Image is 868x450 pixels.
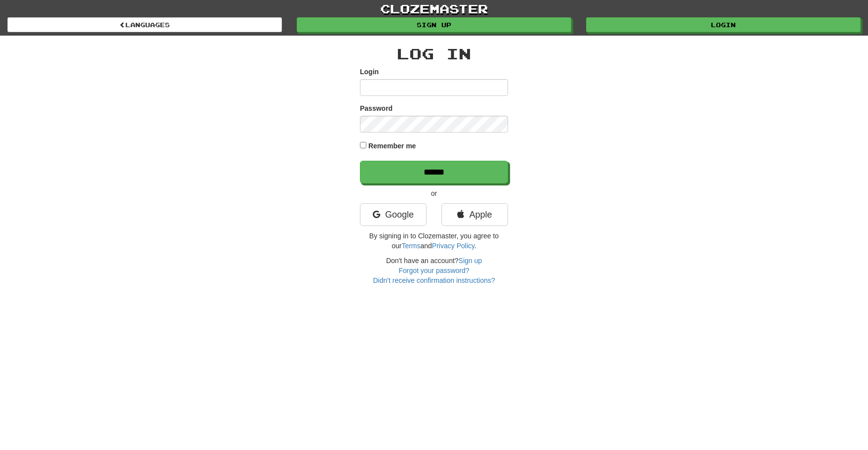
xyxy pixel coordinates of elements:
label: Remember me [368,141,416,151]
a: Forgot your password? [398,267,469,274]
a: Languages [7,17,282,32]
a: Didn't receive confirmation instructions? [373,276,495,284]
label: Login [360,67,379,77]
h2: Log In [360,45,508,62]
a: Apple [441,203,508,226]
a: Sign up [297,17,571,32]
a: Privacy Policy [432,242,474,250]
p: By signing in to Clozemaster, you agree to our and . [360,231,508,251]
a: Sign up [459,257,482,265]
a: Google [360,203,427,226]
label: Password [360,103,393,113]
p: or [360,188,508,198]
a: Login [586,17,861,32]
div: Don't have an account? [360,256,508,285]
a: Terms [401,242,420,250]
